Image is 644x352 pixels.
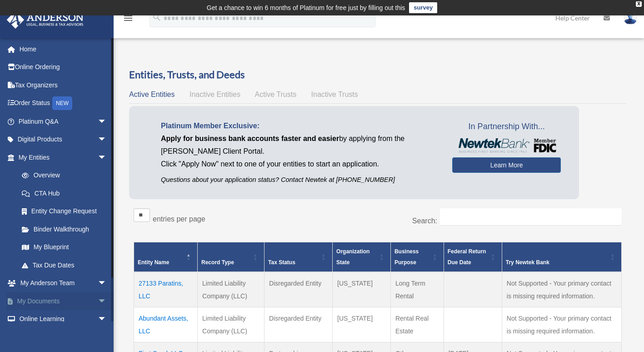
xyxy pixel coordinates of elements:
a: My Entitiesarrow_drop_down [6,148,116,166]
span: arrow_drop_down [98,292,116,311]
span: In Partnership With... [452,120,561,134]
span: Inactive Entities [190,91,240,98]
a: Online Ordering [6,58,120,76]
th: Record Type: Activate to sort [198,242,265,272]
a: CTA Hub [13,184,116,202]
span: Inactive Trusts [311,91,358,98]
a: Platinum Q&Aarrow_drop_down [6,112,120,131]
img: User Pic [624,11,637,25]
div: Try Newtek Bank [506,257,608,268]
th: Business Purpose: Activate to sort [390,242,444,272]
td: Not Supported - Your primary contact is missing required information. [502,272,621,307]
span: arrow_drop_down [98,274,116,293]
td: Disregarded Entity [265,307,333,342]
a: Order StatusNEW [6,94,120,113]
td: 27133 Paratins, LLC [134,272,198,307]
div: NEW [52,96,72,110]
i: menu [123,13,134,24]
a: Tax Organizers [6,76,120,94]
img: NewtekBankLogoSM.png [457,138,556,153]
th: Try Newtek Bank : Activate to sort [502,242,621,272]
span: Active Trusts [255,91,297,98]
a: Online Learningarrow_drop_down [6,310,120,328]
a: Digital Productsarrow_drop_down [6,131,120,149]
span: Active Entities [129,91,175,98]
a: Home [6,40,120,58]
a: Entity Change Request [13,202,116,221]
a: menu [123,16,134,24]
td: Abundant Assets, LLC [134,307,198,342]
td: [US_STATE] [333,307,391,342]
span: arrow_drop_down [98,131,116,149]
a: My Anderson Teamarrow_drop_down [6,274,120,292]
span: Federal Return Due Date [448,248,486,266]
a: Binder Walkthrough [13,220,116,238]
p: Platinum Member Exclusive: [161,120,439,132]
span: Record Type [201,259,234,266]
label: entries per page [153,215,205,223]
h3: Entities, Trusts, and Deeds [129,68,626,82]
a: My Blueprint [13,238,116,256]
span: arrow_drop_down [98,112,116,131]
th: Tax Status: Activate to sort [265,242,333,272]
label: Search: [412,217,437,225]
td: [US_STATE] [333,272,391,307]
th: Entity Name: Activate to invert sorting [134,242,198,272]
img: Anderson Advisors Platinum Portal [4,11,86,29]
span: arrow_drop_down [98,310,116,329]
th: Federal Return Due Date: Activate to sort [444,242,502,272]
td: Rental Real Estate [390,307,444,342]
a: My Documentsarrow_drop_down [6,292,120,310]
span: Tax Status [268,259,295,266]
p: Questions about your application status? Contact Newtek at [PHONE_NUMBER] [161,174,439,186]
td: Disregarded Entity [265,272,333,307]
a: Tax Due Dates [13,256,116,274]
p: by applying from the [PERSON_NAME] Client Portal. [161,132,439,158]
a: Overview [13,166,111,185]
div: Get a chance to win 6 months of Platinum for free just by filling out this [207,2,405,13]
span: Apply for business bank accounts faster and easier [161,135,339,142]
a: survey [409,2,437,13]
i: search [152,12,162,22]
span: Entity Name [138,259,169,266]
span: arrow_drop_down [98,148,116,167]
p: Click "Apply Now" next to one of your entities to start an application. [161,158,439,171]
span: Business Purpose [394,248,419,266]
th: Organization State: Activate to sort [333,242,391,272]
td: Limited Liability Company (LLC) [198,307,265,342]
td: Long Term Rental [390,272,444,307]
span: Organization State [336,248,369,266]
div: close [636,1,642,7]
td: Limited Liability Company (LLC) [198,272,265,307]
td: Not Supported - Your primary contact is missing required information. [502,307,621,342]
a: Learn More [452,157,561,173]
